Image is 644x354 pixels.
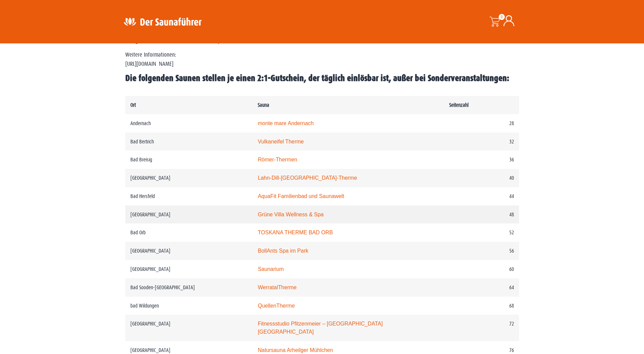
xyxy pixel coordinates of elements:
strong: Seitenzahl [449,102,468,108]
a: Fitnessstudio Pfitzenmeier – [GEOGRAPHIC_DATA] [GEOGRAPHIC_DATA] [258,321,383,335]
a: Vulkaneifel Therme [258,139,304,144]
strong: Sauna [258,102,269,108]
td: 60 [444,260,519,278]
td: 52 [444,223,519,242]
td: 56 [444,242,519,260]
a: Natursauna Arheilger Mühlchen [258,347,333,353]
td: [GEOGRAPHIC_DATA] [125,242,253,260]
td: 40 [444,169,519,187]
td: Bad Sooden-[GEOGRAPHIC_DATA] [125,278,253,297]
td: [GEOGRAPHIC_DATA] [125,169,253,187]
td: 68 [444,297,519,315]
td: Andernach [125,114,253,133]
strong: Ort [130,102,136,108]
td: [GEOGRAPHIC_DATA] [125,315,253,341]
td: Bad Orb [125,223,253,242]
td: 44 [444,187,519,205]
a: AquaFit Familienbad und Saunawelt [258,193,344,199]
a: Römer-Thermen [258,157,297,162]
td: 36 [444,151,519,169]
a: TOSKANA THERME BAD ORB [258,230,333,235]
td: [GEOGRAPHIC_DATA] [125,205,253,224]
td: Bad Hersfeld [125,187,253,205]
a: Lahn-Dill-[GEOGRAPHIC_DATA]-Therme [258,175,357,181]
a: monte mare Andernach [258,120,314,126]
a: Saunarium [258,266,284,272]
td: [GEOGRAPHIC_DATA] [125,260,253,278]
td: bad Wildungen [125,297,253,315]
a: QuellenTherme [258,303,295,309]
p: Weitere Informationen: [URL][DOMAIN_NAME] [125,51,519,68]
td: 28 [444,114,519,133]
a: Grüne Villa Wellness & Spa [258,212,324,217]
span: Die folgenden Saunen stellen je einen 2:1-Gutschein, der täglich einlösbar ist, außer bei Sonderv... [125,73,509,83]
span: 0 [499,14,505,20]
td: 72 [444,315,519,341]
td: Bad Bertrich [125,133,253,151]
td: Bad Breisig [125,151,253,169]
td: 48 [444,205,519,224]
a: BollAnts Spa im Park [258,248,308,254]
a: WerratalTherme [258,284,296,290]
td: 64 [444,278,519,297]
td: 32 [444,133,519,151]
